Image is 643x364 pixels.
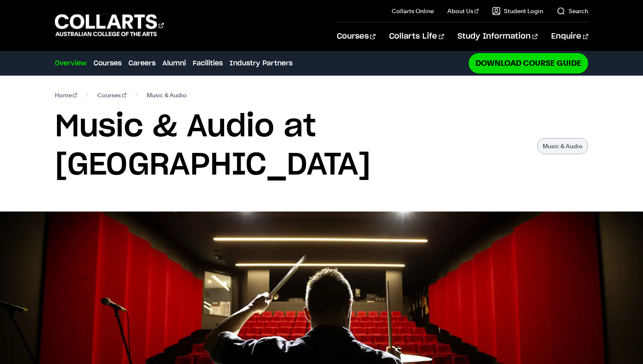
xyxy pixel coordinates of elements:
[193,58,223,68] a: Facilities
[337,23,376,51] a: Courses
[447,7,479,15] a: About Us
[230,58,293,68] a: Industry Partners
[557,7,588,15] a: Search
[492,7,543,15] a: Student Login
[147,89,187,101] span: Music & Audio
[537,138,588,154] p: Music & Audio
[128,58,156,68] a: Careers
[551,23,588,51] a: Enquire
[55,13,164,37] div: Go to homepage
[94,58,122,68] a: Courses
[392,7,434,15] a: Collarts Online
[55,108,529,184] h1: Music & Audio at [GEOGRAPHIC_DATA]
[458,23,538,51] a: Study Information
[55,58,87,68] a: Overview
[55,89,77,101] a: Home
[469,53,588,73] a: Download Course Guide
[162,58,186,68] a: Alumni
[97,89,126,101] a: Courses
[389,23,444,51] a: Collarts Life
